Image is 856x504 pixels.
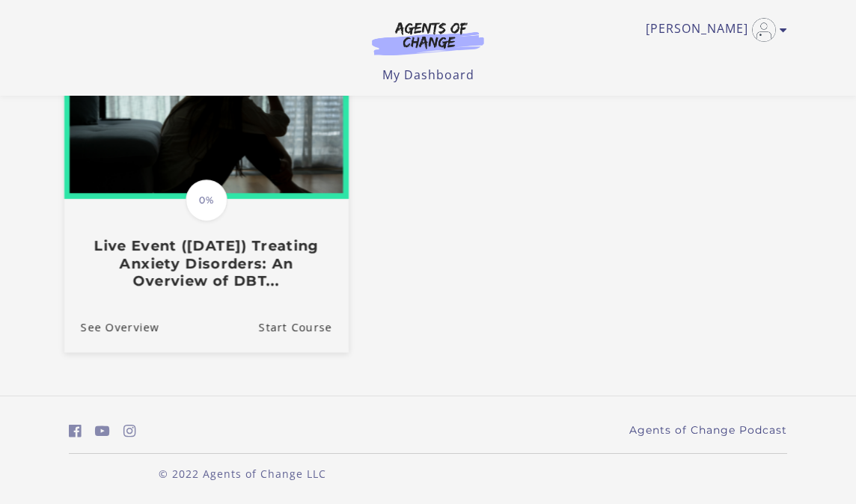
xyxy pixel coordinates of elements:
span: 0% [186,179,227,221]
a: Live Event (8/22/25) Treating Anxiety Disorders: An Overview of DBT...: See Overview [64,302,159,352]
img: Agents of Change Logo [356,21,500,55]
a: https://www.facebook.com/groups/aswbtestprep (Open in a new window) [69,420,82,442]
a: Toggle menu [646,18,780,42]
a: Agents of Change Podcast [629,422,787,438]
i: https://www.youtube.com/c/AgentsofChangeTestPrepbyMeaganMitchell (Open in a new window) [95,424,110,438]
a: Live Event (8/22/25) Treating Anxiety Disorders: An Overview of DBT...: Resume Course [259,302,349,352]
p: © 2022 Agents of Change LLC [69,466,416,482]
h3: Live Event ([DATE]) Treating Anxiety Disorders: An Overview of DBT... [81,238,332,290]
i: https://www.instagram.com/agentsofchangeprep/ (Open in a new window) [123,424,136,438]
i: https://www.facebook.com/groups/aswbtestprep (Open in a new window) [69,424,82,438]
a: https://www.instagram.com/agentsofchangeprep/ (Open in a new window) [123,420,136,442]
a: https://www.youtube.com/c/AgentsofChangeTestPrepbyMeaganMitchell (Open in a new window) [95,420,110,442]
a: My Dashboard [382,67,474,83]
